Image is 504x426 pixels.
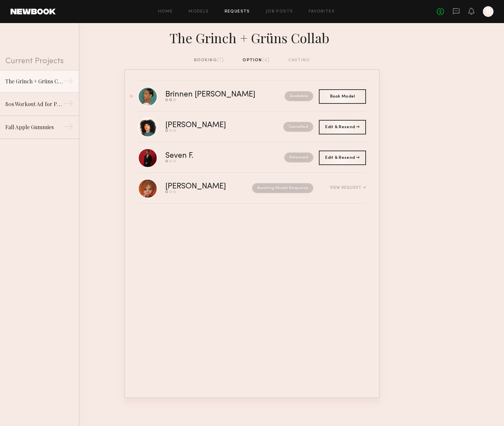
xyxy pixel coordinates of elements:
div: Seven F. [165,152,239,160]
div: → [63,121,73,134]
div: The Grinch + Grüns Collab [124,28,380,46]
a: Brinnen [PERSON_NAME]Available [138,81,366,112]
a: Home [158,10,173,14]
a: B [483,6,493,17]
nb-request-status: Awaiting Model Response [252,183,313,193]
a: Job Posts [266,10,293,14]
div: Fall Apple Gummies [5,123,63,131]
div: [PERSON_NAME] [165,183,239,190]
span: (1) [217,57,224,63]
nb-request-status: Released [284,153,313,162]
span: Edit & Resend [325,156,359,160]
div: → [63,98,73,111]
div: [PERSON_NAME] [165,122,255,129]
span: Edit & Resend [325,125,359,129]
a: Requests [225,10,250,14]
div: 80s Workout Ad for Preworkout Gummy [5,100,63,108]
a: Seven F.Released [138,142,366,173]
div: View Request [330,186,366,190]
div: The Grinch + Grüns Collab [5,77,63,85]
div: → [63,76,73,89]
div: Brinnen [PERSON_NAME] [165,91,270,99]
a: [PERSON_NAME]Awaiting Model ResponseView Request [138,173,366,204]
span: Book Model [330,95,355,99]
a: Models [188,10,209,14]
nb-request-status: Cancelled [283,122,313,132]
a: [PERSON_NAME]Cancelled [138,112,366,142]
div: booking [194,57,224,64]
nb-request-status: Available [285,91,313,101]
a: Favorites [309,10,335,14]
